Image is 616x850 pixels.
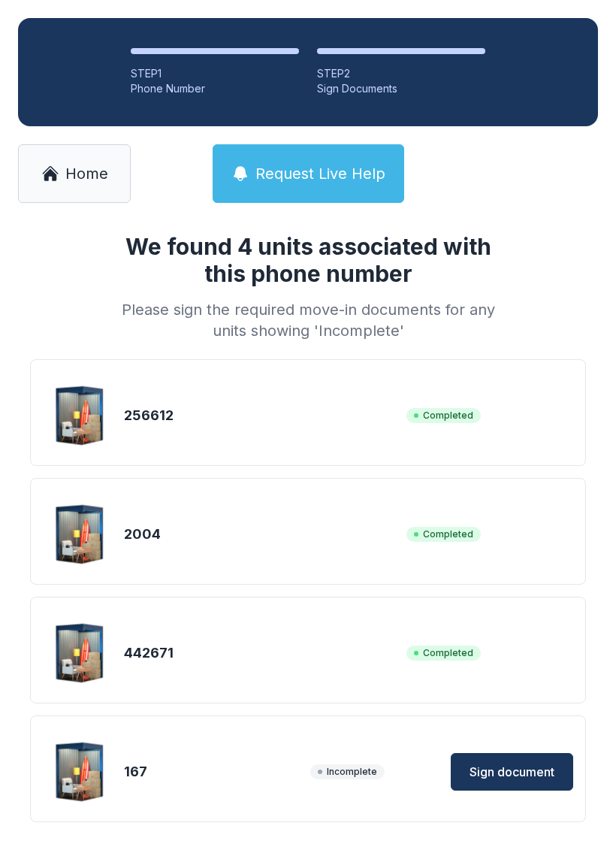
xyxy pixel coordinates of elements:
[470,763,554,781] span: Sign document
[116,299,500,341] div: Please sign the required move-in documents for any units showing 'Incomplete'
[124,524,400,545] div: 2004
[124,761,304,782] div: 167
[124,405,400,426] div: 256612
[317,66,485,81] div: STEP 2
[65,163,108,184] span: Home
[131,81,299,96] div: Phone Number
[255,163,385,184] span: Request Live Help
[116,233,500,287] h1: We found 4 units associated with this phone number
[317,81,485,96] div: Sign Documents
[124,643,400,664] div: 442671
[406,408,481,423] span: Completed
[310,764,385,779] span: Incomplete
[131,66,299,81] div: STEP 1
[406,527,481,542] span: Completed
[406,646,481,661] span: Completed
